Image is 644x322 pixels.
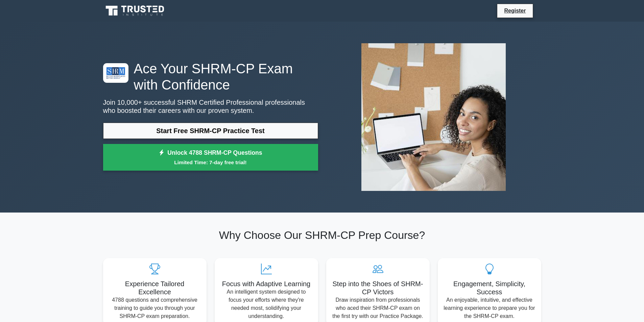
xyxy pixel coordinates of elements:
h5: Focus with Adaptive Learning [220,280,313,288]
p: An intelligent system designed to focus your efforts where they're needed most, solidifying your ... [220,288,313,320]
h5: Step into the Shoes of SHRM-CP Victors [332,280,424,296]
p: Draw inspiration from professionals who aced their SHRM-CP exam on the first try with our Practic... [332,296,424,320]
h2: Why Choose Our SHRM-CP Prep Course? [103,229,541,242]
p: Join 10,000+ successful SHRM Certified Professional professionals who boosted their careers with ... [103,98,318,115]
h5: Experience Tailored Excellence [109,280,201,296]
small: Limited Time: 7-day free trial! [112,158,310,166]
p: An enjoyable, intuitive, and effective learning experience to prepare you for the SHRM-CP exam. [443,296,536,320]
h1: Ace Your SHRM-CP Exam with Confidence [103,60,318,93]
a: Start Free SHRM-CP Practice Test [103,123,318,139]
p: 4788 questions and comprehensive training to guide you through your SHRM-CP exam preparation. [109,296,201,320]
a: Unlock 4788 SHRM-CP QuestionsLimited Time: 7-day free trial! [103,144,318,171]
a: Register [500,6,530,15]
h5: Engagement, Simplicity, Success [443,280,536,296]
